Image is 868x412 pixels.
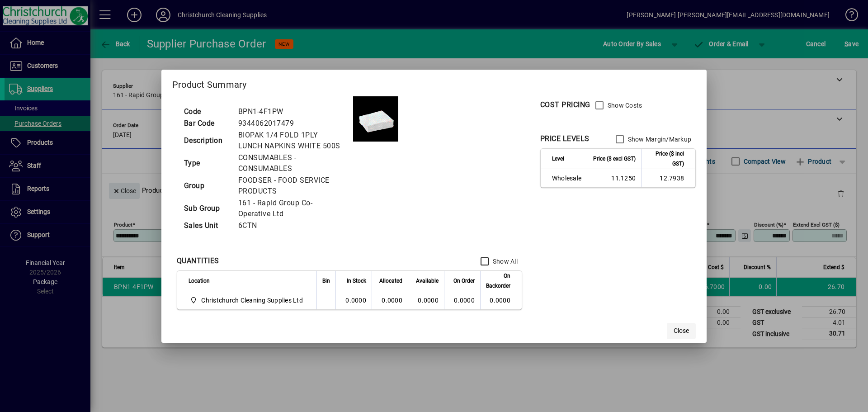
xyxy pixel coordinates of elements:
[234,152,353,175] td: CONSUMABLES - CONSUMABLES
[491,257,518,266] label: Show All
[179,152,234,175] td: Type
[379,276,402,286] span: Allocated
[179,175,234,197] td: Group
[234,175,353,197] td: FOODSER - FOOD SERVICE PRODUCTS
[179,118,234,129] td: Bar Code
[647,149,684,169] span: Price ($ incl GST)
[606,101,642,110] label: Show Costs
[322,276,330,286] span: Bin
[179,197,234,220] td: Sub Group
[177,256,219,266] div: QUANTITIES
[234,129,353,152] td: BIOPAK 1/4 FOLD 1PLY LUNCH NAPKINS WHITE 500S
[179,129,234,152] td: Description
[453,276,475,286] span: On Order
[408,291,444,309] td: 0.0000
[179,106,234,118] td: Code
[552,174,581,183] span: Wholesale
[234,197,353,220] td: 161 - Rapid Group Co-Operative Ltd
[201,296,303,305] span: Christchurch Cleaning Supplies Ltd
[667,323,696,339] button: Close
[179,220,234,232] td: Sales Unit
[234,220,353,232] td: 6CTN
[372,291,408,309] td: 0.0000
[540,99,590,110] div: COST PRICING
[189,295,307,306] span: Christchurch Cleaning Supplies Ltd
[189,276,210,286] span: Location
[234,106,353,118] td: BPN1-4F1PW
[480,291,522,309] td: 0.0000
[486,271,510,291] span: On Backorder
[353,96,398,142] img: contain
[540,133,590,144] div: PRICE LEVELS
[161,70,707,96] h2: Product Summary
[347,276,366,286] span: In Stock
[626,135,692,144] label: Show Margin/Markup
[593,154,636,164] span: Price ($ excl GST)
[552,154,564,164] span: Level
[641,169,695,187] td: 12.7938
[234,118,353,129] td: 9344062017479
[587,169,641,187] td: 11.1250
[416,276,439,286] span: Available
[335,291,372,309] td: 0.0000
[454,297,475,304] span: 0.0000
[674,326,689,336] span: Close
